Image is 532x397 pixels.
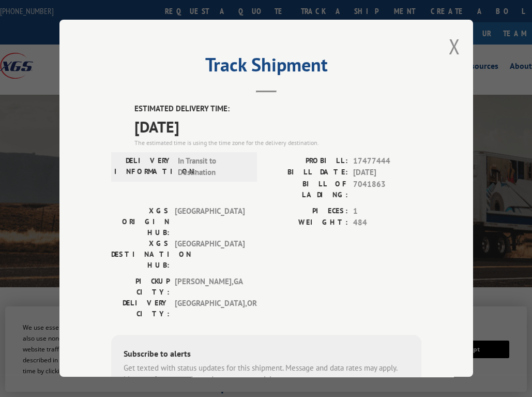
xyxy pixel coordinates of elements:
label: PROBILL: [266,155,348,167]
span: 1 [353,205,421,217]
label: DELIVERY INFORMATION: [114,155,173,179]
label: BILL OF LADING: [266,179,348,200]
span: [GEOGRAPHIC_DATA] [175,205,245,238]
span: [PERSON_NAME] , GA [175,276,245,298]
span: [GEOGRAPHIC_DATA] [175,238,245,271]
div: Get texted with status updates for this shipment. Message and data rates may apply. Message frequ... [124,362,409,386]
span: [DATE] [353,167,421,179]
label: PICKUP CITY: [111,276,170,298]
div: Subscribe to alerts [124,347,409,362]
span: In Transit to Destination [178,155,248,179]
span: 484 [353,217,421,229]
label: PIECES: [266,205,348,217]
div: The estimated time is using the time zone for the delivery destination. [134,138,421,148]
label: WEIGHT: [266,217,348,229]
span: 7041863 [353,179,421,200]
label: XGS ORIGIN HUB: [111,205,170,238]
label: XGS DESTINATION HUB: [111,238,170,271]
span: [GEOGRAPHIC_DATA] , OR [175,298,245,319]
label: BILL DATE: [266,167,348,179]
button: Close modal [449,33,460,60]
span: 17477444 [353,155,421,167]
label: ESTIMATED DELIVERY TIME: [134,103,421,115]
span: [DATE] [134,115,421,138]
h2: Track Shipment [111,57,421,77]
label: DELIVERY CITY: [111,298,170,319]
